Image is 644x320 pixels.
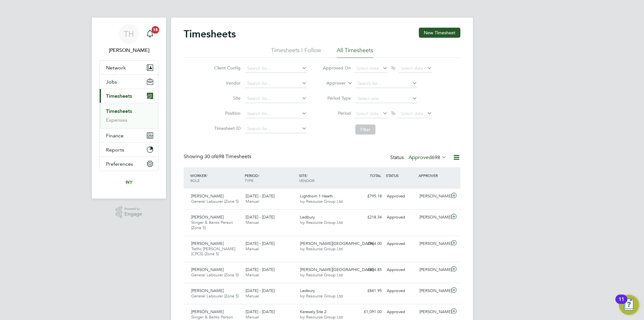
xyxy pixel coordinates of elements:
[189,170,243,186] div: WORKER
[417,265,450,275] div: [PERSON_NAME]
[417,286,450,296] div: [PERSON_NAME]
[271,47,321,58] li: Timesheets I Follow
[191,309,224,314] span: [PERSON_NAME]
[323,110,351,116] label: Period
[417,212,450,223] div: [PERSON_NAME]
[300,267,374,272] span: [PERSON_NAME][GEOGRAPHIC_DATA]
[106,79,117,85] span: Jobs
[246,272,259,278] span: Manual
[258,173,259,178] span: /
[190,178,200,183] span: ROLE
[100,61,158,74] button: Network
[125,206,142,212] span: Powered by
[152,26,159,34] span: 18
[245,79,307,88] input: Search for...
[206,173,208,178] span: /
[417,191,450,201] div: [PERSON_NAME]
[356,65,379,71] span: Select date
[352,307,384,317] div: £1,091.00
[100,143,158,157] button: Reports
[191,220,233,230] span: Slinger & Banks Person (Zone 5)
[300,193,333,199] span: Lighthorn 1 Heath
[106,108,132,114] a: Timesheets
[184,153,253,160] div: Showing
[245,109,307,118] input: Search for...
[355,124,375,135] button: Filter
[124,177,134,187] img: ivyresourcegroup-logo-retina.png
[300,241,374,246] span: [PERSON_NAME][GEOGRAPHIC_DATA]
[99,47,158,54] span: Tom Harvey
[246,199,259,204] span: Manual
[245,178,253,183] span: TYPE
[212,65,241,71] label: Client Config
[212,80,241,86] label: Vendor
[125,212,142,217] span: Engage
[144,24,156,44] a: 18
[245,124,307,133] input: Search for...
[92,18,166,199] nav: Main navigation
[355,94,417,103] input: Select one
[106,93,132,99] span: Timesheets
[370,173,381,178] span: TOTAL
[246,314,259,320] span: Manual
[99,177,158,187] a: Go to home page
[352,239,384,249] div: £964.00
[300,288,315,293] span: Ledbury
[300,214,315,220] span: Ledbury
[106,117,127,123] a: Expenses
[106,161,133,167] span: Preferences
[384,212,417,223] div: Approved
[100,75,158,89] button: Jobs
[191,193,224,199] span: [PERSON_NAME]
[191,272,239,278] span: General Labourer (Zone 5)
[246,288,275,293] span: [DATE] - [DATE]
[300,199,343,204] span: Ivy Resource Group Ltd
[384,286,417,296] div: Approved
[191,288,224,293] span: [PERSON_NAME]
[191,199,239,204] span: General Labourer (Zone 5)
[355,79,417,88] input: Search for...
[300,220,343,225] span: Ivy Resource Group Ltd
[297,170,352,186] div: SITE
[246,214,275,220] span: [DATE] - [DATE]
[352,265,384,275] div: £654.85
[299,178,314,183] span: VENDOR
[191,267,224,272] span: [PERSON_NAME]
[212,125,241,131] label: Timesheet ID
[317,80,346,86] label: Approver
[106,147,124,153] span: Reports
[246,246,259,251] span: Manual
[619,299,624,307] div: 11
[389,64,397,72] span: To
[384,170,417,181] div: STATUS
[432,154,440,161] span: 698
[384,265,417,275] div: Approved
[124,30,134,38] span: TH
[204,153,251,160] span: 698 Timesheets
[384,307,417,317] div: Approved
[212,95,241,101] label: Site
[384,191,417,201] div: Approved
[408,154,447,161] label: Approved
[245,64,307,73] input: Search for...
[212,110,241,116] label: Position
[246,267,275,272] span: [DATE] - [DATE]
[191,293,239,299] span: General Labourer (Zone 5)
[300,246,343,251] span: Ivy Resource Group Ltd
[246,241,275,246] span: [DATE] - [DATE]
[619,295,639,315] button: Open Resource Center, 11 new notifications
[100,89,158,103] button: Timesheets
[417,307,450,317] div: [PERSON_NAME]
[417,239,450,249] div: [PERSON_NAME]
[352,212,384,223] div: £218.34
[323,95,351,101] label: Period Type
[116,206,142,218] a: Powered byEngage
[191,214,224,220] span: [PERSON_NAME]
[300,309,326,314] span: Keresely Site 2
[100,157,158,171] button: Preferences
[106,65,126,71] span: Network
[204,153,216,160] span: 30 of
[99,24,158,54] a: TH[PERSON_NAME]
[106,133,124,139] span: Finance
[191,246,235,257] span: Traffic [PERSON_NAME] (CPCS) (Zone 5)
